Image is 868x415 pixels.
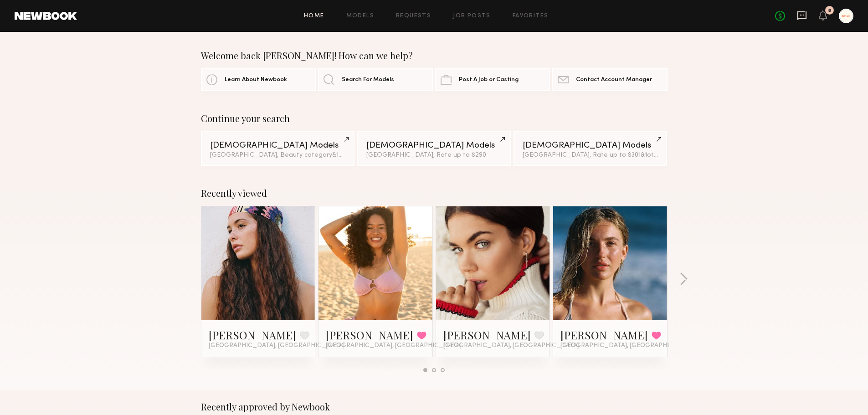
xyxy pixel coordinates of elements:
a: [PERSON_NAME] [326,328,413,342]
div: Continue your search [201,113,668,124]
a: [DEMOGRAPHIC_DATA] Models[GEOGRAPHIC_DATA], Rate up to $301&1other filter [514,131,667,166]
div: [DEMOGRAPHIC_DATA] Models [523,141,658,150]
a: Post A Job or Casting [435,68,550,91]
div: Welcome back [PERSON_NAME]! How can we help? [201,50,668,61]
div: [GEOGRAPHIC_DATA], Rate up to $301 [523,152,658,159]
a: [PERSON_NAME] [209,328,296,342]
div: Recently viewed [201,188,668,199]
a: Home [304,13,324,19]
span: & 1 other filter [332,152,371,158]
a: [PERSON_NAME] [443,328,531,342]
span: Learn About Newbook [225,77,287,83]
a: Search For Models [318,68,433,91]
div: [DEMOGRAPHIC_DATA] Models [210,141,345,150]
a: [PERSON_NAME] [560,328,648,342]
span: [GEOGRAPHIC_DATA], [GEOGRAPHIC_DATA] [560,342,696,349]
span: & 1 other filter [641,152,680,158]
a: Learn About Newbook [201,68,316,91]
span: Post A Job or Casting [459,77,519,83]
a: Job Posts [453,13,491,19]
span: [GEOGRAPHIC_DATA], [GEOGRAPHIC_DATA] [209,342,344,349]
span: Contact Account Manager [576,77,652,83]
div: [GEOGRAPHIC_DATA], Beauty category [210,152,345,159]
a: [DEMOGRAPHIC_DATA] Models[GEOGRAPHIC_DATA], Rate up to $290 [357,131,511,166]
div: [DEMOGRAPHIC_DATA] Models [366,141,502,150]
span: [GEOGRAPHIC_DATA], [GEOGRAPHIC_DATA] [326,342,462,349]
span: Search For Models [342,77,394,83]
a: Models [346,13,374,19]
a: Contact Account Manager [552,68,667,91]
a: Favorites [513,13,549,19]
div: [GEOGRAPHIC_DATA], Rate up to $290 [366,152,502,159]
a: Requests [396,13,431,19]
div: 8 [828,8,831,13]
div: Recently approved by Newbook [201,401,668,412]
span: [GEOGRAPHIC_DATA], [GEOGRAPHIC_DATA] [443,342,579,349]
a: [DEMOGRAPHIC_DATA] Models[GEOGRAPHIC_DATA], Beauty category&1other filter [201,131,354,166]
